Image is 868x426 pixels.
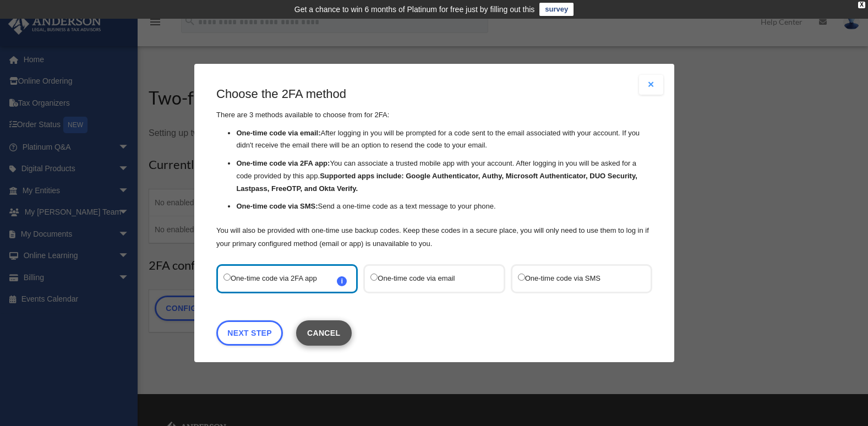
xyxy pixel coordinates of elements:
[236,129,320,137] strong: One-time code via email:
[294,3,535,16] div: Get a chance to win 6 months of Platinum for free just by filling out this
[223,274,231,281] input: One-time code via 2FA appi
[858,2,865,8] div: close
[296,320,351,346] button: Close this dialog window
[337,276,347,286] span: i
[539,3,574,16] a: survey
[236,127,652,152] li: After logging in you will be prompted for a code sent to the email associated with your account. ...
[216,86,652,103] h3: Choose the 2FA method
[216,224,652,250] p: You will also be provided with one-time use backup codes. Keep these codes in a secure place, you...
[370,274,378,281] input: One-time code via email
[517,274,525,281] input: One-time code via SMS
[639,75,663,95] button: Close modal
[216,320,283,346] a: Next Step
[236,159,330,167] strong: One-time code via 2FA app:
[517,271,634,286] label: One-time code via SMS
[236,202,318,210] strong: One-time code via SMS:
[223,271,340,286] label: One-time code via 2FA app
[216,86,652,250] div: There are 3 methods available to choose from for 2FA:
[236,200,652,213] li: Send a one-time code as a text message to your phone.
[236,157,652,195] li: You can associate a trusted mobile app with your account. After logging in you will be asked for ...
[236,172,637,193] strong: Supported apps include: Google Authenticator, Authy, Microsoft Authenticator, DUO Security, Lastp...
[370,271,487,286] label: One-time code via email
